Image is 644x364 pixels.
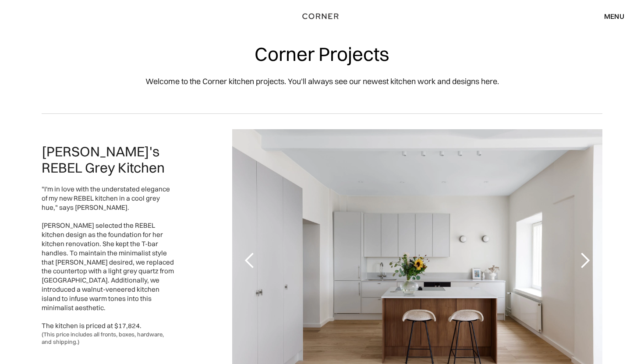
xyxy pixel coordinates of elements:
div: (This price includes all fronts, boxes, hardware, and shipping.) [42,331,174,346]
p: Welcome to the Corner kitchen projects. You'll always see our newest kitchen work and designs here. [145,75,499,87]
h1: Corner Projects [255,44,389,64]
div: menu [604,13,624,20]
div: "I'm in love with the understated elegance of my new REBEL kitchen in a cool grey hue," says [PER... [42,185,174,331]
h2: [PERSON_NAME]'s REBEL Grey Kitchen [42,143,174,177]
div: menu [595,9,624,24]
a: home [295,11,350,22]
